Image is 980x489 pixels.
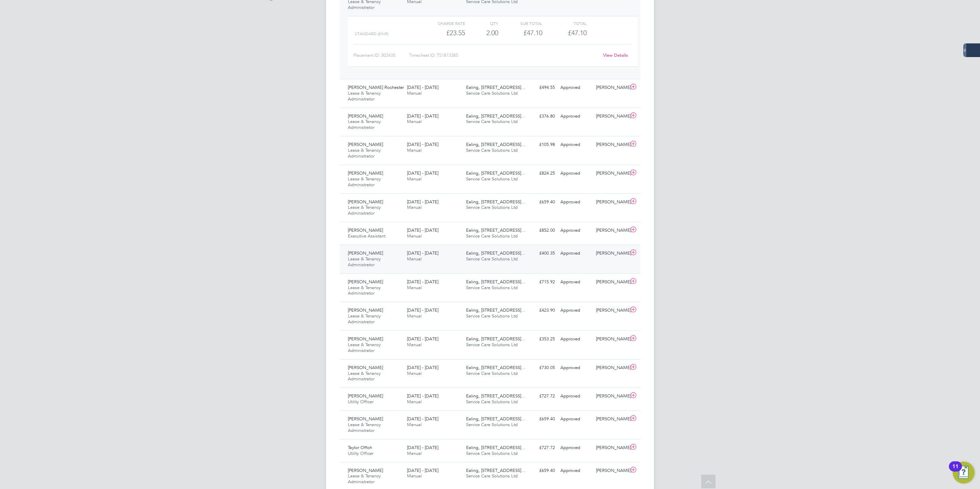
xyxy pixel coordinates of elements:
span: Lease & Tenancy Administrator [348,256,381,268]
span: Manual [407,285,422,290]
div: [PERSON_NAME] [593,225,629,236]
div: Placement ID: 302435 [353,50,409,61]
div: [PERSON_NAME] [593,82,629,93]
span: Service Care Solutions Ltd [466,204,518,210]
span: Manual [407,370,422,376]
span: [PERSON_NAME] [348,279,383,285]
span: Manual [407,204,422,210]
div: [PERSON_NAME] [593,248,629,259]
div: Approved [558,82,593,93]
span: [PERSON_NAME] [348,250,383,256]
div: [PERSON_NAME] [593,413,629,425]
span: Ealing, [STREET_ADDRESS]… [466,307,526,313]
span: Manual [407,147,422,153]
div: Sub Total [498,19,542,27]
span: Manual [407,313,422,319]
div: Approved [558,305,593,316]
div: Approved [558,465,593,476]
div: [PERSON_NAME] [593,362,629,373]
div: 2.00 [465,27,498,39]
span: [DATE] - [DATE] [407,336,438,342]
span: Ealing, [STREET_ADDRESS]… [466,279,526,285]
a: View Details [603,52,628,58]
span: Lease & Tenancy Administrator [348,90,381,102]
div: [PERSON_NAME] [593,196,629,208]
span: [PERSON_NAME] [348,113,383,119]
div: £423.90 [522,305,558,316]
div: £727.72 [522,391,558,402]
div: £23.55 [421,27,465,39]
span: Taylor Offoh [348,445,372,450]
div: £730.05 [522,362,558,373]
div: Approved [558,362,593,373]
span: Ealing, [STREET_ADDRESS]… [466,393,526,399]
span: Manual [407,256,422,262]
span: [PERSON_NAME] [348,336,383,342]
span: Manual [407,473,422,479]
span: Manual [407,450,422,456]
span: Service Care Solutions Ltd [466,147,518,153]
div: £659.40 [522,413,558,425]
span: Lease & Tenancy Administrator [348,285,381,296]
span: [DATE] - [DATE] [407,227,438,233]
div: [PERSON_NAME] [593,111,629,122]
span: [PERSON_NAME] [348,227,383,233]
div: [PERSON_NAME] [593,139,629,150]
div: Timesheet ID: TS1813385 [409,50,599,61]
div: 11 [952,466,958,475]
span: [PERSON_NAME] Rochester [348,84,404,90]
div: Total [542,19,586,27]
span: Ealing, [STREET_ADDRESS]… [466,84,526,90]
span: [PERSON_NAME] [348,467,383,473]
span: Utility Officer [348,450,373,456]
span: Service Care Solutions Ltd [466,285,518,290]
span: [DATE] - [DATE] [407,250,438,256]
span: Executive Assistant [348,233,385,239]
span: Service Care Solutions Ltd [466,313,518,319]
div: Approved [558,139,593,150]
span: Ealing, [STREET_ADDRESS]… [466,416,526,422]
span: [PERSON_NAME] [348,199,383,205]
span: Service Care Solutions Ltd [466,90,518,96]
div: £715.92 [522,276,558,288]
div: Approved [558,442,593,453]
span: [DATE] - [DATE] [407,365,438,370]
span: Ealing, [STREET_ADDRESS]… [466,365,526,370]
div: Approved [558,225,593,236]
span: Service Care Solutions Ltd [466,233,518,239]
div: [PERSON_NAME] [593,305,629,316]
span: Lease & Tenancy Administrator [348,313,381,325]
span: [DATE] - [DATE] [407,467,438,473]
div: Approved [558,248,593,259]
span: Service Care Solutions Ltd [466,370,518,376]
span: Lease & Tenancy Administrator [348,176,381,188]
span: [PERSON_NAME] [348,393,383,399]
span: [DATE] - [DATE] [407,416,438,422]
span: Manual [407,119,422,124]
span: Service Care Solutions Ltd [466,422,518,427]
div: [PERSON_NAME] [593,168,629,179]
span: Service Care Solutions Ltd [466,119,518,124]
span: Ealing, [STREET_ADDRESS]… [466,170,526,176]
span: Ealing, [STREET_ADDRESS]… [466,250,526,256]
div: £659.40 [522,465,558,476]
span: [PERSON_NAME] [348,416,383,422]
div: [PERSON_NAME] [593,334,629,345]
span: [DATE] - [DATE] [407,199,438,205]
span: Manual [407,422,422,427]
span: Ealing, [STREET_ADDRESS]… [466,467,526,473]
div: [PERSON_NAME] [593,442,629,453]
div: [PERSON_NAME] [593,276,629,288]
span: [DATE] - [DATE] [407,113,438,119]
span: Lease & Tenancy Administrator [348,422,381,433]
div: £376.80 [522,111,558,122]
span: Manual [407,90,422,96]
div: £659.40 [522,196,558,208]
div: £852.00 [522,225,558,236]
span: Service Care Solutions Ltd [466,256,518,262]
div: £494.55 [522,82,558,93]
span: Ealing, [STREET_ADDRESS]… [466,227,526,233]
span: Lease & Tenancy Administrator [348,204,381,216]
div: £824.25 [522,168,558,179]
div: £400.35 [522,248,558,259]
